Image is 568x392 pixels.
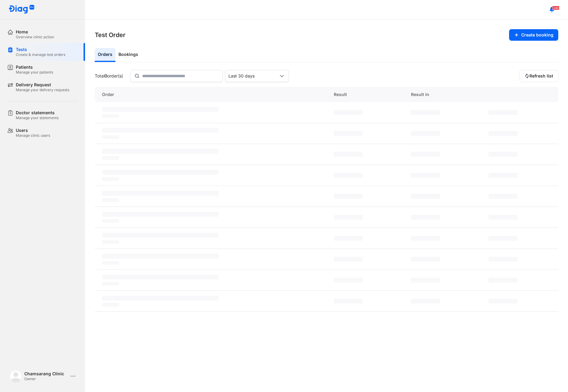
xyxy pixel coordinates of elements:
button: Create booking [509,29,558,41]
span: ‌ [334,278,363,283]
span: ‌ [488,257,518,262]
div: Manage clinic users [16,133,50,138]
span: ‌ [411,131,440,136]
span: 0 [104,73,107,78]
span: ‌ [334,299,363,304]
span: 240 [552,6,559,10]
span: ‌ [488,173,518,178]
img: logo [10,370,22,382]
span: ‌ [102,170,219,175]
span: ‌ [102,212,219,217]
span: ‌ [334,152,363,157]
span: ‌ [102,282,119,286]
div: Bookings [115,48,141,62]
div: Total order(s) [95,73,123,79]
span: ‌ [102,233,219,238]
span: ‌ [102,177,119,181]
span: ‌ [411,173,440,178]
div: Delivery Request [16,82,69,88]
span: ‌ [102,114,119,118]
span: ‌ [411,278,440,283]
span: ‌ [102,296,219,301]
span: ‌ [102,128,219,133]
span: ‌ [488,194,518,199]
span: ‌ [488,215,518,220]
span: ‌ [102,261,119,265]
span: ‌ [102,135,119,139]
div: Chamsarang Clinic [24,371,68,377]
div: Tests [16,47,65,52]
span: ‌ [488,278,518,283]
div: Result in [404,87,481,102]
span: ‌ [411,236,440,241]
span: ‌ [102,191,219,196]
div: Manage your patients [16,70,53,75]
div: Owner [24,377,68,381]
span: ‌ [334,236,363,241]
div: Create & manage test orders [16,52,65,57]
span: ‌ [411,110,440,115]
span: ‌ [411,215,440,220]
span: ‌ [334,173,363,178]
div: Manage your statements [16,115,59,120]
span: ‌ [102,107,219,112]
span: ‌ [488,110,518,115]
span: ‌ [102,254,219,259]
span: ‌ [488,152,518,157]
span: ‌ [411,257,440,262]
span: ‌ [334,257,363,262]
img: logo [9,5,35,14]
div: Orders [95,48,115,62]
span: ‌ [488,236,518,241]
span: ‌ [102,275,219,280]
span: ‌ [411,152,440,157]
h3: Test Order [95,31,125,39]
div: Doctor statements [16,110,59,115]
span: ‌ [102,219,119,223]
span: ‌ [334,215,363,220]
span: ‌ [334,110,363,115]
div: Home [16,29,54,35]
span: ‌ [102,198,119,202]
div: Last 30 days [228,73,278,79]
span: Refresh list [529,73,553,79]
span: ‌ [411,194,440,199]
span: ‌ [102,240,119,244]
span: ‌ [411,299,440,304]
span: ‌ [102,303,119,307]
span: ‌ [488,131,518,136]
span: ‌ [488,299,518,304]
span: ‌ [334,194,363,199]
span: ‌ [334,131,363,136]
div: Patients [16,64,53,70]
span: ‌ [102,156,119,160]
div: Result [327,87,404,102]
div: Users [16,128,50,133]
div: Order [95,87,327,102]
button: Refresh list [519,70,558,82]
span: ‌ [102,149,219,154]
div: Manage your delivery requests [16,88,69,92]
div: Overview clinic action [16,35,54,40]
